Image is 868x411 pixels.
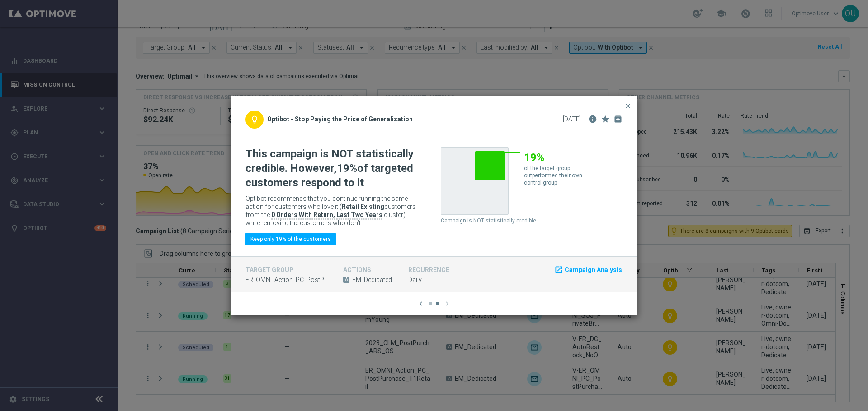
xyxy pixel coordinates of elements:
span: ER_OMNI_Action_PC_PostPurchase_T1Retail [245,276,330,284]
h2: This campaign is NOT statistically credible. However, of targeted customers respond to it [245,147,420,190]
i: info [588,115,597,124]
h4: actions [343,266,395,273]
span: [DATE] [563,115,581,123]
i: archive [613,115,623,124]
b: Retail Existing [342,203,384,210]
h4: recurrence [408,266,460,273]
span: Campaign Analysis [565,265,622,274]
p: Campaign is NOT statistically credible [441,217,623,224]
i: lightbulb_outline [250,115,259,124]
span: close [624,102,632,110]
p: of the target group outperformed their own control group [524,165,587,186]
span: A [343,277,349,283]
span: Optibot - [267,115,293,123]
b: 0 Orders With Return, Last Two Years [271,211,382,218]
button: archive [611,112,623,124]
i: launch [554,265,563,274]
i: star [601,115,610,124]
h2: 19% [524,150,587,165]
h4: target group [245,266,330,273]
button: Keep only 19% of the customers [245,233,336,245]
b: 19% [337,162,357,175]
button: star [599,112,610,124]
button: chevron_left [417,300,425,308]
span: EM_Dedicated [352,276,392,284]
button: info [588,112,597,124]
span: Optibot recommends that you continue running the same action for customers who love it ( customer... [245,195,416,218]
span: Daily [408,276,422,284]
strong: Stop Paying the Price of Generalization [295,115,413,123]
i: chevron_right [443,300,451,308]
